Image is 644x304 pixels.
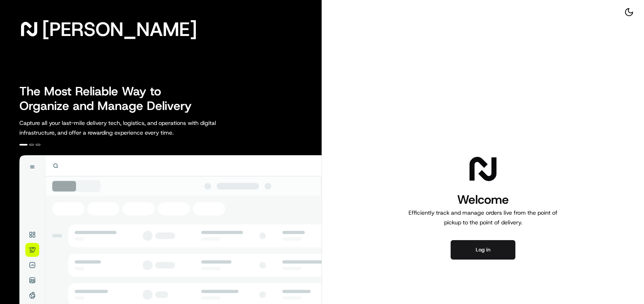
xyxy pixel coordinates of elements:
span: [PERSON_NAME] [42,21,197,37]
button: Log in [451,240,515,260]
h2: The Most Reliable Way to Organize and Manage Delivery [19,84,201,113]
h1: Welcome [405,192,561,208]
p: Efficiently track and manage orders live from the point of pickup to the point of delivery. [405,208,561,227]
p: Capture all your last-mile delivery tech, logistics, and operations with digital infrastructure, ... [19,118,252,137]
